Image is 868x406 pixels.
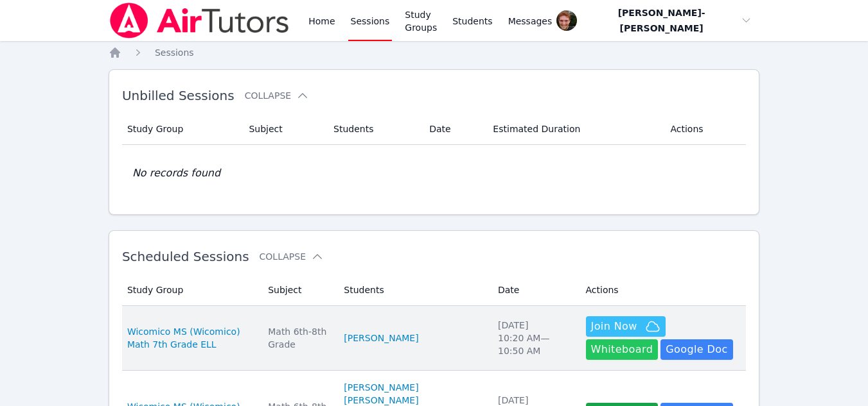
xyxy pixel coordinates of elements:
[260,250,324,263] button: Collapse
[586,316,666,337] button: Join Now
[268,325,328,351] div: Math 6th-8th Grade
[241,114,326,145] th: Subject
[122,88,235,103] span: Unbilled Sessions
[660,339,732,360] a: Google Doc
[326,114,421,145] th: Students
[109,3,290,38] img: Air Tutors
[490,275,578,306] th: Date
[591,319,637,334] span: Join Now
[508,15,553,28] span: Messages
[498,319,571,357] div: [DATE] 10:20 AM — 10:50 AM
[586,339,659,360] button: Whiteboard
[109,46,759,59] nav: Breadcrumb
[578,275,747,306] th: Actions
[122,114,242,145] th: Study Group
[122,306,746,371] tr: Wicomico MS (Wicomico) Math 7th Grade ELLMath 6th-8th Grade[PERSON_NAME][DATE]10:20 AM—10:50 AMJo...
[155,46,194,59] a: Sessions
[485,114,662,145] th: Estimated Duration
[122,249,249,264] span: Scheduled Sessions
[421,114,485,145] th: Date
[344,332,418,344] a: [PERSON_NAME]
[344,381,418,394] a: [PERSON_NAME]
[662,114,746,145] th: Actions
[127,325,252,351] a: Wicomico MS (Wicomico) Math 7th Grade ELL
[122,145,746,201] td: No records found
[155,47,194,58] span: Sessions
[336,275,490,306] th: Students
[122,275,260,306] th: Study Group
[245,89,309,102] button: Collapse
[260,275,336,306] th: Subject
